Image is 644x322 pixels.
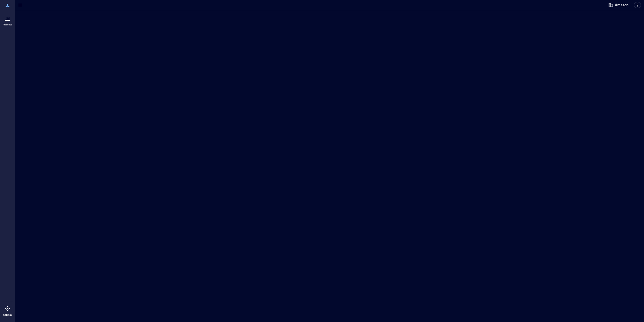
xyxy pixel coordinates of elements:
span: Amazon [615,3,628,8]
a: Settings [2,302,14,318]
button: Amazon [607,1,630,9]
p: Settings [3,313,12,316]
p: Analytics [3,23,12,26]
a: Analytics [1,12,14,28]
